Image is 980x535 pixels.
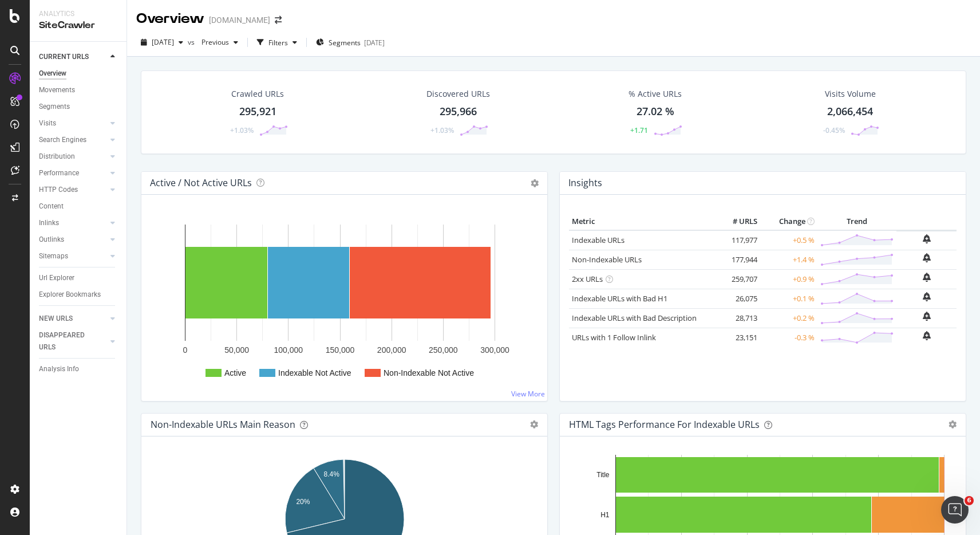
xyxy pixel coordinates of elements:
[714,230,760,250] td: 117,977
[39,289,101,301] div: Explorer Bookmarks
[923,234,931,243] div: bell-plus
[714,328,760,347] td: 23,151
[714,213,760,230] th: # URLS
[480,345,509,355] text: 300,000
[39,217,107,229] a: Inlinks
[760,269,817,289] td: +0.9 %
[568,175,602,191] h4: Insights
[39,272,118,284] a: Url Explorer
[572,332,656,343] a: URLs with 1 Follow Inlink
[823,125,845,135] div: -0.45%
[572,313,697,323] a: Indexable URLs with Bad Description
[39,272,74,284] div: Url Explorer
[39,51,89,63] div: CURRENT URLS
[329,38,361,48] span: Segments
[596,471,610,479] text: Title
[760,250,817,269] td: +1.4 %
[39,167,79,179] div: Performance
[714,269,760,289] td: 259,707
[923,292,931,301] div: bell-plus
[39,134,86,146] div: Search Engines
[324,470,340,478] text: 8.4%
[569,419,760,430] div: HTML Tags Performance for Indexable URLs
[827,104,873,119] div: 2,066,454
[39,250,107,262] a: Sitemaps
[39,184,107,196] a: HTTP Codes
[39,200,118,213] a: Content
[39,234,107,246] a: Outlinks
[197,33,243,52] button: Previous
[39,101,70,113] div: Segments
[572,293,667,304] a: Indexable URLs with Bad H1
[629,88,682,100] div: % Active URLs
[326,345,355,355] text: 150,000
[825,88,876,100] div: Visits Volume
[39,68,118,80] a: Overview
[949,420,957,428] div: gear
[569,213,714,230] th: Metric
[39,234,64,246] div: Outlinks
[39,329,107,353] a: DISAPPEARED URLS
[760,289,817,308] td: +0.1 %
[151,213,538,392] svg: A chart.
[39,167,107,179] a: Performance
[39,184,78,196] div: HTTP Codes
[714,289,760,308] td: 26,075
[430,125,454,135] div: +1.03%
[817,213,896,230] th: Trend
[429,345,458,355] text: 250,000
[714,308,760,328] td: 28,713
[39,84,118,96] a: Movements
[923,273,931,282] div: bell-plus
[572,274,603,284] a: 2xx URLs
[239,104,276,119] div: 295,921
[39,134,107,146] a: Search Engines
[311,33,389,52] button: Segments[DATE]
[39,313,107,325] a: NEW URLS
[440,104,477,119] div: 295,966
[572,235,625,245] a: Indexable URLs
[274,345,303,355] text: 100,000
[197,37,229,47] span: Previous
[39,329,97,353] div: DISAPPEARED URLS
[39,19,117,32] div: SiteCrawler
[714,250,760,269] td: 177,944
[209,14,270,26] div: [DOMAIN_NAME]
[39,101,118,113] a: Segments
[268,38,288,48] div: Filters
[224,345,249,355] text: 50,000
[637,104,674,119] div: 27.02 %
[923,253,931,262] div: bell-plus
[39,200,64,213] div: Content
[252,33,302,52] button: Filters
[39,9,117,19] div: Analytics
[511,389,545,399] a: View More
[923,331,931,340] div: bell-plus
[183,345,188,355] text: 0
[231,88,284,100] div: Crawled URLs
[136,33,188,52] button: [DATE]
[530,420,538,428] div: gear
[150,175,252,191] h4: Active / Not Active URLs
[600,511,610,519] text: H1
[152,37,174,47] span: 2025 Aug. 30th
[965,496,974,505] span: 6
[760,213,817,230] th: Change
[39,68,66,80] div: Overview
[760,308,817,328] td: +0.2 %
[275,16,282,24] div: arrow-right-arrow-left
[278,368,351,377] text: Indexable Not Active
[230,125,254,135] div: +1.03%
[941,496,969,524] iframe: Intercom live chat
[39,217,59,229] div: Inlinks
[531,179,539,187] i: Options
[39,84,75,96] div: Movements
[384,368,474,377] text: Non-Indexable Not Active
[39,151,107,163] a: Distribution
[39,51,107,63] a: CURRENT URLS
[39,117,107,129] a: Visits
[923,312,931,321] div: bell-plus
[630,125,648,135] div: +1.71
[136,9,204,29] div: Overview
[39,363,79,375] div: Analysis Info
